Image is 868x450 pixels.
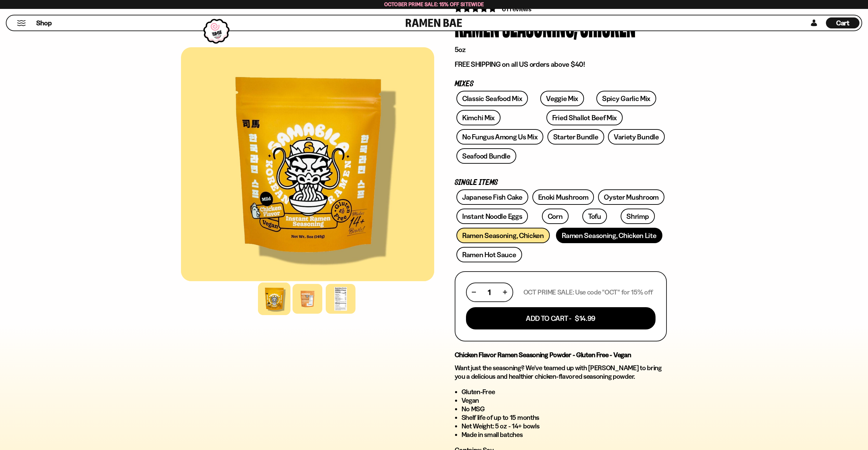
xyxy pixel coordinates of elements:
[462,388,667,396] li: Gluten-Free
[455,81,667,87] p: Mixes
[466,307,656,329] button: Add To Cart - $14.99
[826,15,859,30] div: Cart
[462,405,667,413] li: No MSG
[582,209,607,224] a: Tofu
[456,209,528,224] a: Instant Noodle Eggs
[546,110,623,125] a: Fried Shallot Beef Mix
[456,91,528,106] a: Classic Seafood Mix
[456,189,528,205] a: Japanese Fish Cake
[462,396,667,405] li: Vegan
[456,129,543,145] a: No Fungus Among Us Mix
[532,189,594,205] a: Enoki Mushroom
[547,129,604,145] a: Starter Bundle
[542,209,569,224] a: Corn
[36,17,52,28] a: Shop
[580,14,636,39] div: Chicken
[598,189,664,205] a: Oyster Mushroom
[455,364,667,381] p: Want just the seasoning? We've teamed up with [PERSON_NAME] to bring you a delicious and healthie...
[455,60,667,69] p: FREE SHIPPING on all US orders above $40!
[502,14,577,39] div: Seasoning,
[462,422,667,430] li: Net Weight: 5 oz - 14+ bowls
[462,413,667,422] li: Shelf life of up to 15 months
[523,288,653,297] p: OCT PRIME SALE: Use code "OCT" for 15% off
[456,247,522,262] a: Ramen Hot Sauce
[556,228,662,243] a: Ramen Seasoning, Chicken Lite
[596,91,656,106] a: Spicy Garlic Mix
[540,91,584,106] a: Veggie Mix
[621,209,655,224] a: Shrimp
[455,14,500,39] div: Ramen
[36,18,52,28] span: Shop
[17,20,26,26] button: Mobile Menu Trigger
[608,129,665,145] a: Variety Bundle
[455,351,631,359] strong: Chicken Flavor Ramen Seasoning Powder - Gluten Free - Vegan
[456,110,501,125] a: Kimchi Mix
[836,19,850,27] span: Cart
[456,148,516,164] a: Seafood Bundle
[488,288,491,297] span: 1
[462,430,667,439] li: Made in small batches
[455,45,667,54] p: 5oz
[455,179,667,186] p: Single Items
[384,1,484,8] span: October Prime Sale: 15% off Sitewide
